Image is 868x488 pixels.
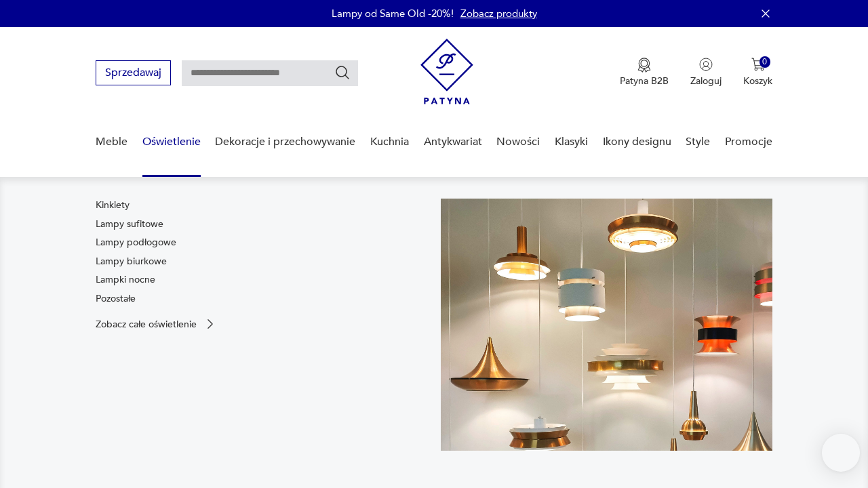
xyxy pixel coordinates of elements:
img: Ikonka użytkownika [699,58,713,71]
button: Patyna B2B [620,58,669,87]
a: Lampki nocne [96,273,155,287]
a: Pozostałe [96,292,136,306]
a: Antykwariat [424,116,482,168]
a: Style [686,116,710,168]
a: Ikona medaluPatyna B2B [620,58,669,87]
a: Zobacz całe oświetlenie [96,317,217,331]
p: Patyna B2B [620,75,669,87]
a: Ikony designu [603,116,671,168]
img: Ikona medalu [637,58,651,73]
a: Kinkiety [96,199,130,212]
a: Klasyki [555,116,588,168]
a: Promocje [725,116,772,168]
a: Kuchnia [370,116,409,168]
p: Koszyk [743,75,772,87]
a: Oświetlenie [142,116,201,168]
a: Zobacz produkty [460,7,537,20]
a: Sprzedawaj [96,69,171,79]
p: Lampy od Same Old -20%! [332,7,454,20]
button: Szukaj [334,64,351,81]
p: Zobacz całe oświetlenie [96,320,197,329]
button: Sprzedawaj [96,60,171,85]
button: Zaloguj [690,58,722,87]
img: Ikona koszyka [751,58,765,71]
button: 0Koszyk [743,58,772,87]
a: Lampy sufitowe [96,218,163,231]
a: Lampy podłogowe [96,236,176,249]
a: Meble [96,116,127,168]
a: Lampy biurkowe [96,255,167,268]
img: Patyna - sklep z meblami i dekoracjami vintage [420,39,473,104]
p: Zaloguj [690,75,722,87]
div: 0 [759,56,771,68]
a: Dekoracje i przechowywanie [215,116,355,168]
iframe: Smartsupp widget button [822,434,860,472]
img: a9d990cd2508053be832d7f2d4ba3cb1.jpg [441,199,772,451]
a: Nowości [496,116,540,168]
